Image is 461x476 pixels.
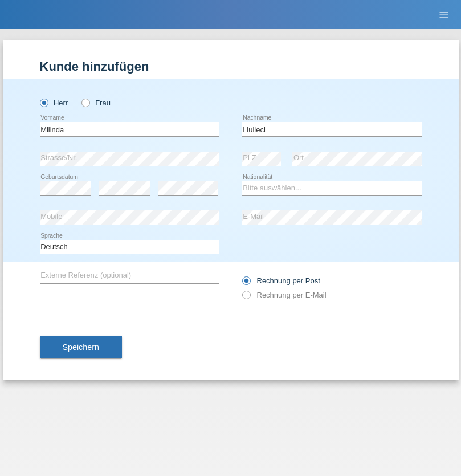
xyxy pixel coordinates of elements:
[63,343,99,352] span: Speichern
[81,99,111,107] label: Frau
[40,99,47,106] input: Herr
[40,59,422,74] h1: Kunde hinzufügen
[242,291,327,299] label: Rechnung per E-Mail
[40,99,68,107] label: Herr
[242,276,250,291] input: Rechnung per Post
[40,336,122,358] button: Speichern
[81,99,89,106] input: Frau
[438,9,450,21] i: menu
[242,291,250,305] input: Rechnung per E-Mail
[242,276,320,285] label: Rechnung per Post
[433,11,455,18] a: menu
